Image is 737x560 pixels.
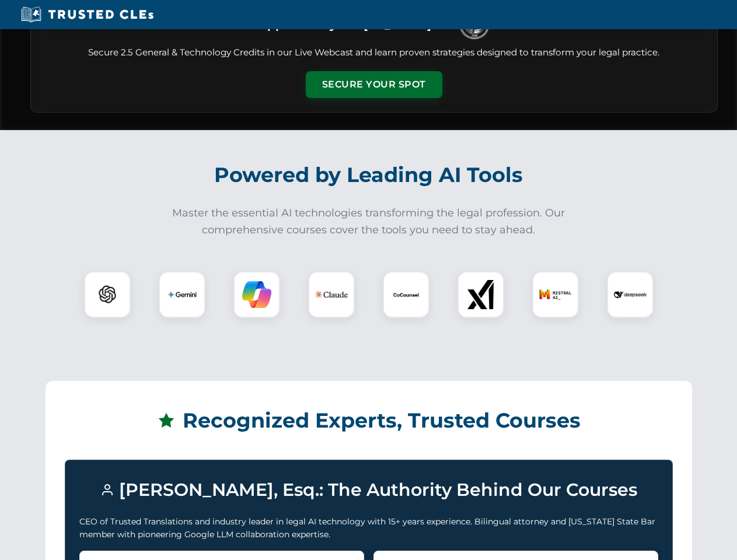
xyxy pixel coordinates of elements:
[46,155,692,195] h2: Powered by Leading AI Tools
[45,46,703,60] p: Secure 2.5 General & Technology Credits in our Live Webcast and learn proven strategies designed ...
[79,474,658,506] h3: [PERSON_NAME], Esq.: The Authority Behind Our Courses
[466,280,495,309] img: xAI Logo
[90,278,124,311] img: ChatGPT Logo
[539,278,572,311] img: Mistral AI Logo
[79,515,658,541] p: CEO of Trusted Translations and industry leader in legal AI technology with 15+ years experience....
[607,271,654,318] div: DeepSeek
[315,278,348,311] img: Claude Logo
[167,280,197,309] img: Gemini Logo
[392,280,421,309] img: CoCounsel Logo
[614,278,647,311] img: DeepSeek Logo
[383,271,429,318] div: CoCounsel
[306,71,442,98] button: Secure Your Spot
[242,280,271,309] img: Copilot Logo
[159,271,205,318] div: Gemini
[532,271,579,318] div: Mistral AI
[308,271,355,318] div: Claude
[165,205,573,239] p: Master the essential AI technologies transforming the legal profession. Our comprehensive courses...
[84,271,131,318] div: ChatGPT
[18,6,157,23] img: Trusted CLEs
[233,271,280,318] div: Copilot
[65,400,673,441] h2: Recognized Experts, Trusted Courses
[457,271,504,318] div: xAI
